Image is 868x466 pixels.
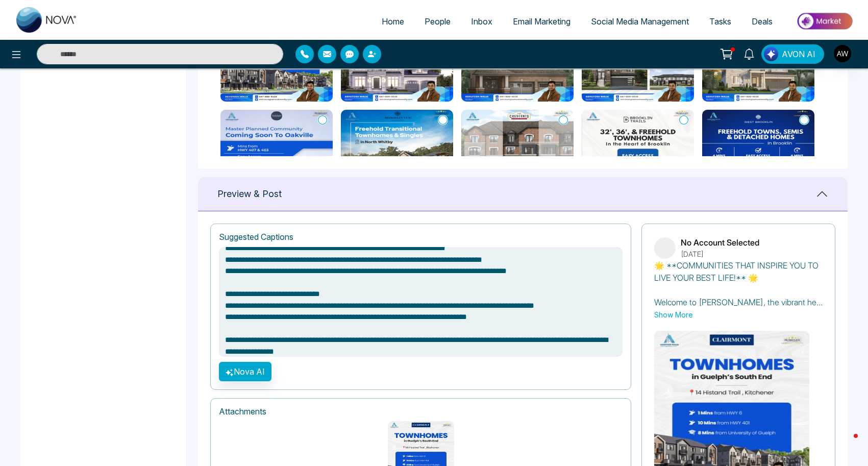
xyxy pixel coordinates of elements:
span: Deals [752,16,773,27]
button: AVON AI [761,44,824,64]
img: The Crescents in North Brampton (2).png [461,110,574,225]
a: Email Marketing [503,12,581,31]
span: Email Marketing [513,16,571,27]
img: User Avatar [834,45,851,62]
h1: Suggested Captions [219,232,293,242]
img: Brooklin Vue s in North Whitby (2).png [341,110,453,225]
p: 🌟 **COMMUNITIES THAT INSPIRE YOU TO LIVE YOUR BEST LIFE!** 🌟 Welcome to [PERSON_NAME], the vibran... [654,259,823,308]
a: Inbox [461,12,503,31]
img: Lead Flow [764,47,778,61]
a: Deals [741,12,783,31]
span: Social Media Management [591,16,689,27]
p: No Account Selected [681,236,759,249]
img: Market-place.gif [788,10,862,33]
span: Inbox [471,16,492,27]
img: Trafalgar Highlands.jpeg [220,110,333,225]
a: People [414,12,461,31]
span: Tasks [709,16,731,27]
img: WEST BROOKLIN (2).png [702,110,814,225]
h1: Preview & Post [217,188,282,200]
img: Nova CRM Logo [16,7,78,33]
iframe: Intercom live chat [833,431,858,456]
a: Social Media Management [581,12,699,31]
span: People [425,16,451,27]
span: AVON AI [782,48,815,60]
p: [DATE] [681,249,759,259]
span: Home [382,16,404,27]
a: Home [371,12,414,31]
button: Nova AI [219,362,271,381]
button: Show More [654,309,693,320]
img: Brooklin Trails (2).png [582,110,694,225]
h1: Attachments [219,407,623,416]
a: Tasks [699,12,741,31]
